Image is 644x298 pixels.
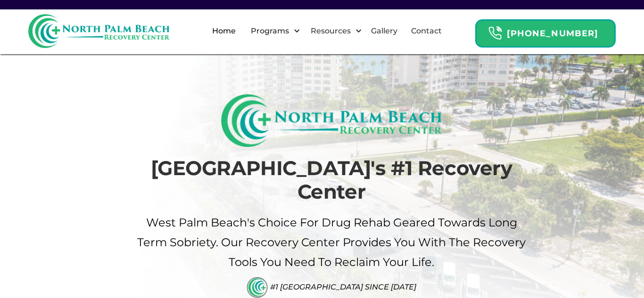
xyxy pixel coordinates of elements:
img: North Palm Beach Recovery Logo (Rectangle) [221,94,442,147]
div: #1 [GEOGRAPHIC_DATA] Since [DATE] [270,282,416,291]
h1: [GEOGRAPHIC_DATA]'s #1 Recovery Center [136,156,527,204]
img: Header Calendar Icons [488,26,502,40]
div: Programs [243,16,303,46]
strong: [PHONE_NUMBER] [507,28,598,39]
a: Contact [405,16,447,46]
a: Header Calendar Icons[PHONE_NUMBER] [475,15,616,48]
p: West palm beach's Choice For drug Rehab Geared Towards Long term sobriety. Our Recovery Center pr... [136,213,527,272]
div: Resources [303,16,364,46]
a: Home [206,16,241,46]
div: Resources [308,25,353,37]
div: Programs [248,25,291,37]
a: Gallery [365,16,403,46]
